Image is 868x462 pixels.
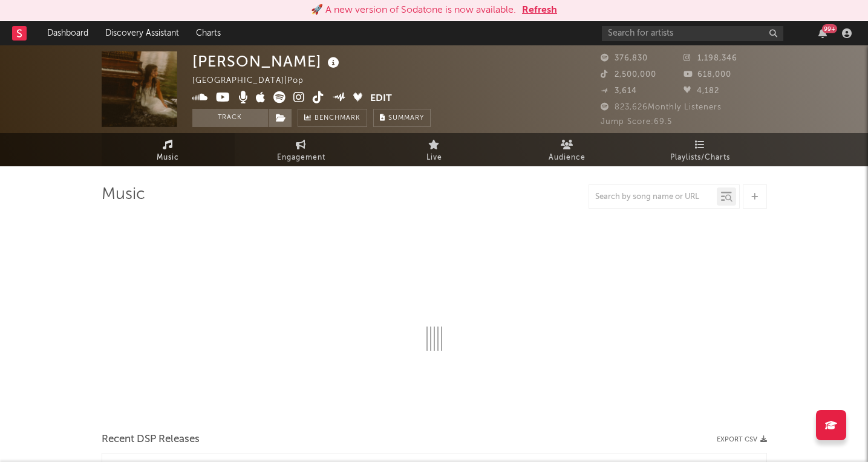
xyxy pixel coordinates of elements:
[818,28,827,38] button: 99+
[684,87,719,95] span: 4,182
[298,109,367,127] a: Benchmark
[188,21,229,45] a: Charts
[717,436,767,443] button: Export CSV
[102,432,200,447] span: Recent DSP Releases
[670,151,730,165] span: Playlists/Charts
[192,51,342,71] div: [PERSON_NAME]
[684,71,731,79] span: 618,000
[157,151,179,165] span: Music
[601,71,656,79] span: 2,500,000
[97,21,188,45] a: Discovery Assistant
[311,3,516,18] div: 🚀 A new version of Sodatone is now available.
[522,3,557,18] button: Refresh
[315,111,361,126] span: Benchmark
[192,74,318,88] div: [GEOGRAPHIC_DATA] | Pop
[388,115,424,122] span: Summary
[601,87,637,95] span: 3,614
[634,133,767,166] a: Playlists/Charts
[601,103,722,111] span: 823,626 Monthly Listeners
[373,109,431,127] button: Summary
[368,133,501,166] a: Live
[192,109,268,127] button: Track
[684,54,737,62] span: 1,198,346
[39,21,97,45] a: Dashboard
[822,24,837,33] div: 99 +
[370,91,392,106] button: Edit
[235,133,368,166] a: Engagement
[589,192,717,202] input: Search by song name or URL
[501,133,634,166] a: Audience
[426,151,442,165] span: Live
[277,151,325,165] span: Engagement
[601,118,672,126] span: Jump Score: 69.5
[549,151,586,165] span: Audience
[102,133,235,166] a: Music
[601,54,648,62] span: 376,830
[602,26,783,41] input: Search for artists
